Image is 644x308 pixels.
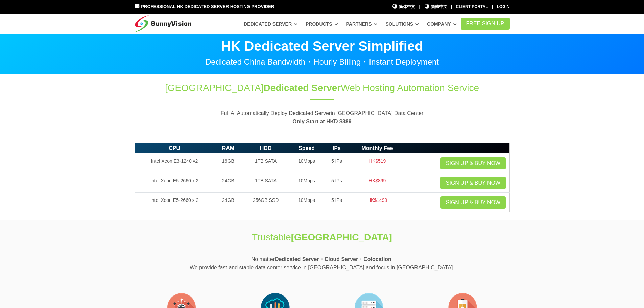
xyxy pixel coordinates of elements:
td: 5 IPs [324,193,350,212]
th: HDD [242,143,289,153]
strong: Only Start at HKD $389 [292,119,351,124]
td: HK$1499 [350,193,405,212]
a: FREE Sign Up [461,18,510,30]
a: Client Portal [456,4,488,9]
span: Professional HK Dedicated Server Hosting Provider [141,4,274,9]
td: 10Mbps [289,193,324,212]
th: RAM [214,143,242,153]
a: 繁體中文 [424,4,447,10]
li: | [492,4,493,10]
h1: Trustable [210,231,435,244]
p: Full AI Automatically Deploy Dedicated Serverin [GEOGRAPHIC_DATA] Data Center [135,109,510,126]
td: 24GB [214,193,242,212]
a: Solutions [385,18,419,30]
li: | [451,4,452,10]
a: Sign up & Buy Now [440,177,506,189]
a: Dedicated Server [244,18,297,30]
td: 1TB SATA [242,153,289,173]
li: | [419,4,420,10]
td: 24GB [214,173,242,193]
th: CPU [135,143,214,153]
a: Sign up & Buy Now [440,196,506,209]
p: HK Dedicated Server Simplified [135,39,510,53]
th: Speed [289,143,324,153]
strong: [GEOGRAPHIC_DATA] [291,232,392,242]
td: 256GB SSD [242,193,289,212]
td: 10Mbps [289,173,324,193]
a: Login [497,4,510,9]
a: Partners [346,18,378,30]
td: 1TB SATA [242,173,289,193]
td: Intel Xeon E3-1240 v2 [135,153,214,173]
td: 5 IPs [324,153,350,173]
td: 10Mbps [289,153,324,173]
strong: Dedicated Server・Cloud Server・Colocation [275,256,391,262]
th: Monthly Fee [350,143,405,153]
td: HK$519 [350,153,405,173]
a: Sign up & Buy Now [440,157,506,169]
td: 16GB [214,153,242,173]
a: Products [306,18,338,30]
span: Dedicated Server [263,82,341,93]
p: No matter . We provide fast and stable data center service in [GEOGRAPHIC_DATA] and focus in [GEO... [135,255,510,272]
td: HK$899 [350,173,405,193]
th: IPs [324,143,350,153]
td: Intel Xeon E5-2660 x 2 [135,193,214,212]
p: Dedicated China Bandwidth・Hourly Billing・Instant Deployment [135,58,510,66]
td: 5 IPs [324,173,350,193]
h1: [GEOGRAPHIC_DATA] Web Hosting Automation Service [135,81,510,94]
a: 简体中文 [392,4,415,10]
td: Intel Xeon E5-2660 x 2 [135,173,214,193]
a: Company [427,18,457,30]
